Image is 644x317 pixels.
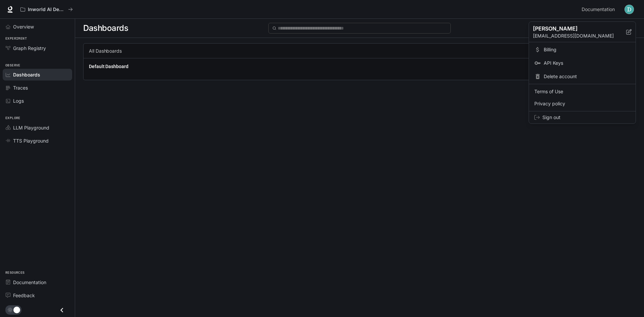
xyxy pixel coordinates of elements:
[533,24,615,33] p: [PERSON_NAME]
[530,70,634,83] div: Delete account
[534,100,630,107] span: Privacy policy
[530,86,634,98] a: Terms of Use
[529,111,636,123] div: Sign out
[544,73,630,80] span: Delete account
[530,44,634,56] a: Billing
[530,98,634,110] a: Privacy policy
[529,22,636,42] div: [PERSON_NAME][EMAIL_ADDRESS][DOMAIN_NAME]
[534,88,630,95] span: Terms of Use
[542,114,630,121] span: Sign out
[530,57,634,69] a: API Keys
[544,46,630,53] span: Billing
[544,60,630,66] span: API Keys
[533,33,626,39] p: [EMAIL_ADDRESS][DOMAIN_NAME]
